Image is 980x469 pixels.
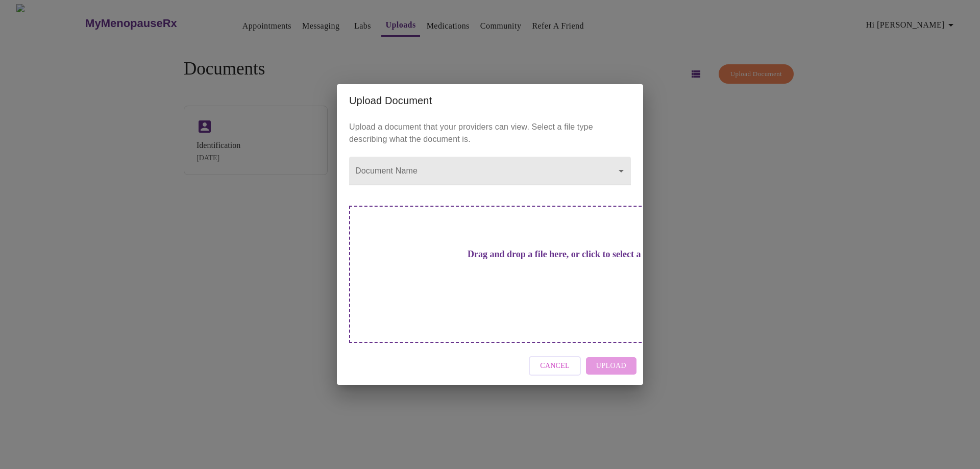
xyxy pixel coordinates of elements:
button: Cancel [529,356,581,376]
h3: Drag and drop a file here, or click to select a file [421,249,702,260]
h2: Upload Document [349,92,631,109]
span: Cancel [540,360,570,373]
p: Upload a document that your providers can view. Select a file type describing what the document is. [349,121,631,145]
div: ​ [349,157,631,185]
